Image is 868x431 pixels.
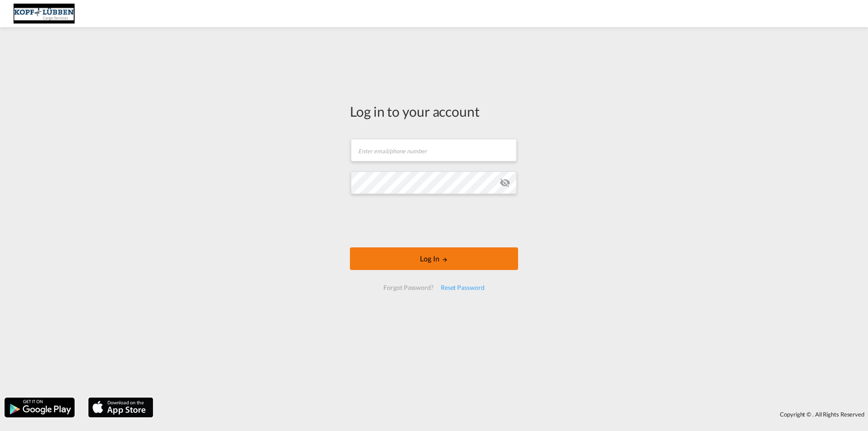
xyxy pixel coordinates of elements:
[437,279,488,296] div: Reset Password
[500,177,510,188] md-icon: icon-eye-off
[380,279,437,296] div: Forgot Password?
[158,407,868,422] div: Copyright © . All Rights Reserved
[351,139,517,161] input: Enter email/phone number
[350,102,518,121] div: Log in to your account
[350,247,518,270] button: LOGIN
[87,397,154,418] img: apple.png
[14,4,75,24] img: 25cf3bb0aafc11ee9c4fdbd399af7748.JPG
[365,203,503,238] iframe: reCAPTCHA
[4,397,75,418] img: google.png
